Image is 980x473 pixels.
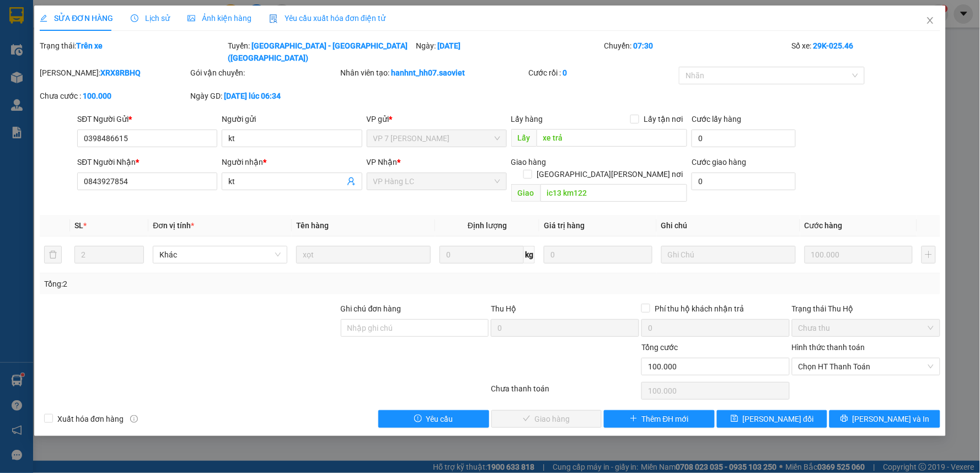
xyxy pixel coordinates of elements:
div: Tổng: 2 [44,278,378,290]
div: Trạng thái Thu Hộ [792,303,940,315]
span: printer [840,415,848,423]
div: Người nhận [222,156,362,168]
th: Ghi chú [657,215,800,237]
div: VP gửi [367,113,507,125]
div: Số xe: [791,40,941,64]
span: SL [74,221,83,230]
b: hanhnt_hh07.saoviet [392,68,465,77]
b: [DATE] lúc 06:34 [224,92,281,100]
input: 0 [805,246,913,264]
div: Tuyến: [227,40,415,64]
span: info-circle [130,415,138,423]
span: exclamation-circle [414,415,422,423]
div: Gói vận chuyển: [190,67,339,79]
button: delete [44,246,62,264]
label: Hình thức thanh toán [792,343,865,352]
b: 07:30 [633,41,653,50]
span: Tên hàng [296,221,329,230]
label: Cước giao hàng [692,158,746,166]
div: Cước rồi : [529,67,677,79]
input: Ghi chú đơn hàng [341,319,489,337]
span: Khác [159,246,281,263]
span: VP Nhận [367,158,398,166]
span: edit [40,14,47,22]
button: exclamation-circleYêu cầu [378,410,489,428]
b: [GEOGRAPHIC_DATA] - [GEOGRAPHIC_DATA] ([GEOGRAPHIC_DATA]) [228,41,408,62]
span: SỬA ĐƠN HÀNG [40,14,113,23]
span: [GEOGRAPHIC_DATA][PERSON_NAME] nơi [532,168,687,180]
span: Giao hàng [511,158,547,166]
button: printer[PERSON_NAME] và In [829,410,940,428]
b: Trên xe [76,41,103,50]
div: Trạng thái: [39,40,227,64]
span: Lấy tận nơi [639,113,687,125]
input: Dọc đường [540,184,688,202]
div: [PERSON_NAME]: [40,67,188,79]
span: Định lượng [468,221,507,230]
button: plus [922,246,935,264]
span: Giá trị hàng [544,221,585,230]
span: Phí thu hộ khách nhận trả [650,303,748,315]
span: plus [630,415,638,423]
span: Lịch sử [131,14,170,23]
button: save[PERSON_NAME] đổi [717,410,828,428]
span: Yêu cầu xuất hóa đơn điện tử [269,14,385,23]
span: close [926,16,935,25]
div: SĐT Người Nhận [77,156,217,168]
span: Chưa thu [799,320,934,336]
div: Chưa thanh toán [490,383,640,402]
span: Chọn HT Thanh Toán [799,358,934,375]
b: 29K-025.46 [813,41,854,50]
span: Ảnh kiện hàng [188,14,251,23]
span: Lấy hàng [511,115,543,123]
span: save [731,415,738,423]
span: VP Hàng LC [373,173,500,190]
b: [DATE] [437,41,460,50]
span: [PERSON_NAME] và In [853,413,930,425]
span: Thu Hộ [491,304,516,313]
input: 0 [544,246,652,264]
button: Close [915,6,946,36]
div: Ngày GD: [190,90,339,102]
span: picture [188,14,195,22]
img: icon [269,14,278,23]
div: SĐT Người Gửi [77,113,217,125]
div: Chưa cước : [40,90,188,102]
b: XRX8RBHQ [100,68,141,77]
div: Nhân viên tạo: [341,67,527,79]
b: 100.000 [83,92,111,100]
div: Ngày: [415,40,603,64]
div: Chuyến: [603,40,791,64]
span: Lấy [511,129,537,147]
span: VP 7 Phạm Văn Đồng [373,130,500,147]
button: plusThêm ĐH mới [604,410,715,428]
span: kg [524,246,535,264]
span: Tổng cước [641,343,678,352]
input: Cước lấy hàng [692,130,796,147]
input: VD: Bàn, Ghế [296,246,431,264]
b: 0 [563,68,567,77]
button: checkGiao hàng [491,410,602,428]
span: Đơn vị tính [153,221,194,230]
span: [PERSON_NAME] đổi [743,413,814,425]
span: Thêm ĐH mới [642,413,689,425]
span: clock-circle [131,14,138,22]
span: Yêu cầu [426,413,453,425]
label: Cước lấy hàng [692,115,741,123]
input: Cước giao hàng [692,173,796,190]
span: Cước hàng [805,221,843,230]
span: Xuất hóa đơn hàng [53,413,128,425]
label: Ghi chú đơn hàng [341,304,401,313]
span: Giao [511,184,540,202]
input: Dọc đường [537,129,688,147]
div: Người gửi [222,113,362,125]
input: Ghi Chú [661,246,796,264]
span: user-add [347,177,356,186]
